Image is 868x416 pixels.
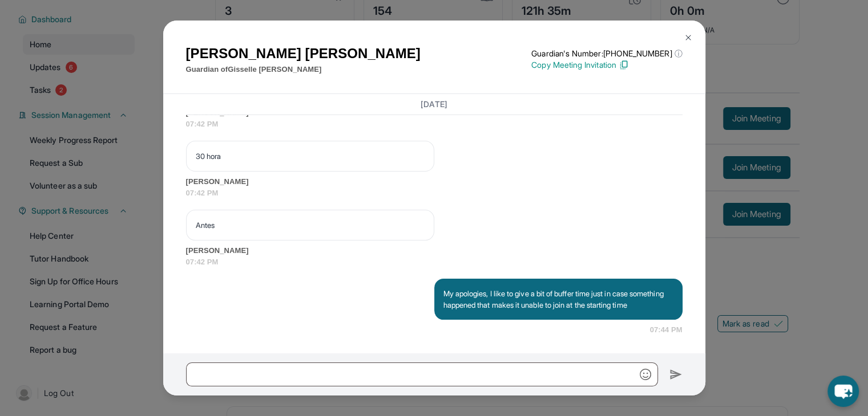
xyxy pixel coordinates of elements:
[186,176,683,187] span: [PERSON_NAME]
[619,60,629,70] img: Copy Icon
[186,64,421,75] p: Guardian of Gisselle [PERSON_NAME]
[186,256,683,268] span: 07:42 PM
[186,245,683,256] span: [PERSON_NAME]
[186,43,421,64] h1: [PERSON_NAME] [PERSON_NAME]
[827,376,859,407] button: chat-button
[669,368,683,381] img: Send icon
[186,119,683,130] span: 07:42 PM
[674,48,682,59] span: ⓘ
[186,187,683,199] span: 07:42 PM
[650,324,683,336] span: 07:44 PM
[196,150,425,162] p: 30 hora
[196,219,425,231] p: Antes
[531,48,682,59] p: Guardian's Number: [PHONE_NUMBER]
[684,33,693,42] img: Close Icon
[640,369,651,380] img: Emoji
[531,59,682,71] p: Copy Meeting Invitation
[443,288,673,311] p: My apologies, I like to give a bit of buffer time just in case something happened that makes it u...
[186,99,683,110] h3: [DATE]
